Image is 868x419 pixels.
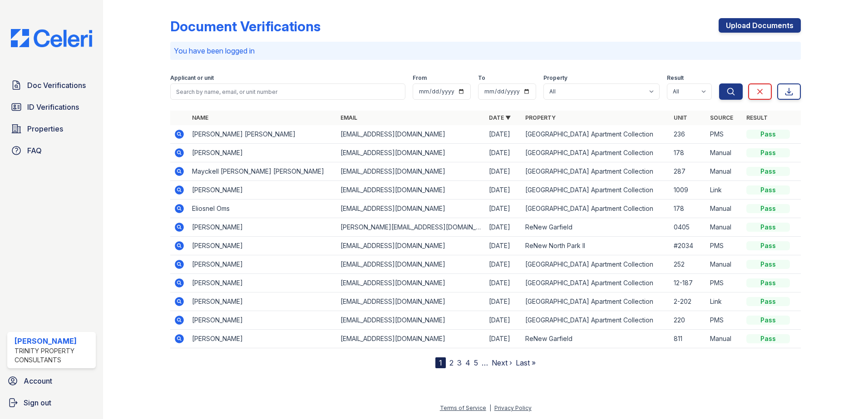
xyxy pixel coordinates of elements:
[337,144,485,162] td: [EMAIL_ADDRESS][DOMAIN_NAME]
[670,255,706,274] td: 252
[525,114,556,121] a: Property
[674,114,687,121] a: Unit
[15,336,92,346] div: [PERSON_NAME]
[706,218,743,237] td: Manual
[706,162,743,181] td: Manual
[706,200,743,218] td: Manual
[670,144,706,162] td: 178
[706,292,743,311] td: Link
[746,114,768,121] a: Result
[337,255,485,274] td: [EMAIL_ADDRESS][DOMAIN_NAME]
[337,125,485,144] td: [EMAIL_ADDRESS][DOMAIN_NAME]
[7,76,96,94] a: Doc Verifications
[192,114,208,121] a: Name
[24,375,52,386] span: Account
[337,200,485,218] td: [EMAIL_ADDRESS][DOMAIN_NAME]
[522,292,670,311] td: [GEOGRAPHIC_DATA] Apartment Collection
[746,297,790,306] div: Pass
[485,200,522,218] td: [DATE]
[337,274,485,292] td: [EMAIL_ADDRESS][DOMAIN_NAME]
[337,292,485,311] td: [EMAIL_ADDRESS][DOMAIN_NAME]
[7,98,96,116] a: ID Verifications
[188,218,337,237] td: [PERSON_NAME]
[413,74,427,82] label: From
[337,311,485,330] td: [EMAIL_ADDRESS][DOMAIN_NAME]
[337,218,485,237] td: [PERSON_NAME][EMAIL_ADDRESS][DOMAIN_NAME]
[4,394,99,412] a: Sign out
[7,120,96,138] a: Properties
[746,260,790,269] div: Pass
[746,278,790,287] div: Pass
[7,141,96,160] a: FAQ
[337,181,485,200] td: [EMAIL_ADDRESS][DOMAIN_NAME]
[465,358,470,367] a: 4
[188,181,337,200] td: [PERSON_NAME]
[710,114,733,121] a: Source
[719,18,801,33] a: Upload Documents
[522,125,670,144] td: [GEOGRAPHIC_DATA] Apartment Collection
[746,223,790,232] div: Pass
[188,330,337,348] td: [PERSON_NAME]
[24,397,51,408] span: Sign out
[435,357,446,368] div: 1
[188,237,337,255] td: [PERSON_NAME]
[188,125,337,144] td: [PERSON_NAME] [PERSON_NAME]
[27,145,42,156] span: FAQ
[337,162,485,181] td: [EMAIL_ADDRESS][DOMAIN_NAME]
[670,292,706,311] td: 2-202
[670,162,706,181] td: 287
[485,237,522,255] td: [DATE]
[706,255,743,274] td: Manual
[522,274,670,292] td: [GEOGRAPHIC_DATA] Apartment Collection
[746,316,790,325] div: Pass
[706,330,743,348] td: Manual
[4,372,99,390] a: Account
[543,74,567,82] label: Property
[522,218,670,237] td: ReNew Garfield
[27,80,86,91] span: Doc Verifications
[170,18,321,34] div: Document Verifications
[670,237,706,255] td: #2034
[746,130,790,139] div: Pass
[485,292,522,311] td: [DATE]
[485,125,522,144] td: [DATE]
[337,237,485,255] td: [EMAIL_ADDRESS][DOMAIN_NAME]
[485,162,522,181] td: [DATE]
[188,292,337,311] td: [PERSON_NAME]
[522,255,670,274] td: [GEOGRAPHIC_DATA] Apartment Collection
[489,114,511,121] a: Date ▼
[457,358,462,367] a: 3
[188,144,337,162] td: [PERSON_NAME]
[485,274,522,292] td: [DATE]
[485,255,522,274] td: [DATE]
[706,125,743,144] td: PMS
[522,200,670,218] td: [GEOGRAPHIC_DATA] Apartment Collection
[670,330,706,348] td: 811
[485,311,522,330] td: [DATE]
[337,330,485,348] td: [EMAIL_ADDRESS][DOMAIN_NAME]
[706,144,743,162] td: Manual
[494,404,532,411] a: Privacy Policy
[706,237,743,255] td: PMS
[170,83,405,100] input: Search by name, email, or unit number
[478,74,485,82] label: To
[340,114,357,121] a: Email
[670,200,706,218] td: 178
[522,330,670,348] td: ReNew Garfield
[188,274,337,292] td: [PERSON_NAME]
[27,123,63,134] span: Properties
[15,346,92,365] div: Trinity Property Consultants
[706,311,743,330] td: PMS
[670,218,706,237] td: 0405
[485,181,522,200] td: [DATE]
[522,181,670,200] td: [GEOGRAPHIC_DATA] Apartment Collection
[522,162,670,181] td: [GEOGRAPHIC_DATA] Apartment Collection
[706,181,743,200] td: Link
[522,237,670,255] td: ReNew North Park II
[174,45,797,56] p: You have been logged in
[746,204,790,213] div: Pass
[474,358,478,367] a: 5
[449,358,454,367] a: 2
[485,330,522,348] td: [DATE]
[489,404,491,411] div: |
